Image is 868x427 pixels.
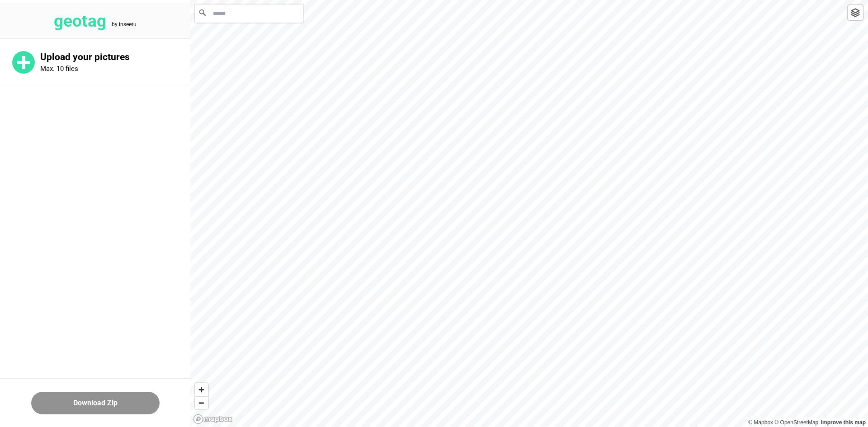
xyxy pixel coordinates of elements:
tspan: by inseetu [112,21,137,28]
img: toggleLayer [851,8,860,17]
a: Mapbox [748,419,773,426]
a: Map feedback [821,419,866,426]
input: Search [195,5,303,23]
button: Zoom out [195,396,208,409]
span: Zoom out [195,397,208,409]
button: Zoom in [195,383,208,396]
button: Download Zip [31,392,160,414]
tspan: geotag [54,11,106,31]
a: OpenStreetMap [774,419,818,426]
p: Max. 10 files [40,65,78,73]
a: Mapbox logo [193,414,233,424]
p: Upload your pictures [40,52,190,63]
